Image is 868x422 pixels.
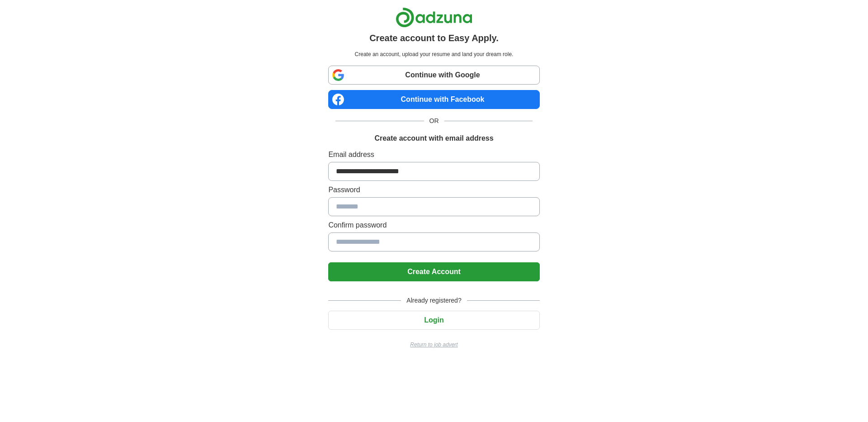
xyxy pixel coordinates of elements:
[330,50,538,58] p: Create an account, upload your resume and land your dream role.
[328,149,539,160] label: Email address
[328,341,539,349] a: Return to job advert
[328,316,539,324] a: Login
[401,296,467,305] span: Already registered?
[396,7,472,28] img: Adzuna logo
[328,311,539,330] button: Login
[328,66,539,85] a: Continue with Google
[328,90,539,109] a: Continue with Facebook
[328,185,539,195] label: Password
[328,220,539,231] label: Confirm password
[424,116,444,126] span: OR
[328,262,539,281] button: Create Account
[374,133,493,144] h1: Create account with email address
[369,31,499,45] h1: Create account to Easy Apply.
